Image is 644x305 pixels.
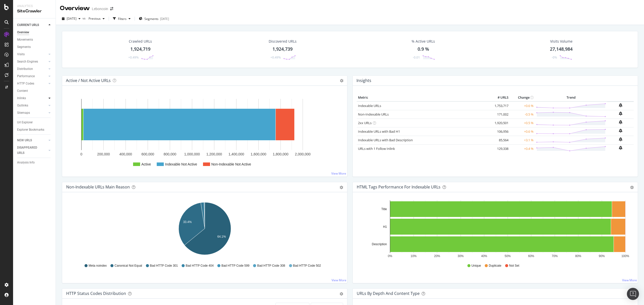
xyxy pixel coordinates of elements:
svg: A chart. [357,200,634,259]
div: -0.01 [413,55,420,60]
span: Unique [471,264,481,268]
th: # URLS [490,94,510,101]
div: bell-plus [619,120,622,124]
text: 70% [552,254,558,258]
div: 0.9 % [418,46,429,52]
div: Movements [17,37,33,42]
a: Movements [17,37,52,42]
a: View More [331,171,346,176]
div: Discovered URLs [269,39,297,44]
td: +0.4 % [510,144,535,153]
div: CURRENT URLS [17,22,39,28]
a: Explorer Bookmarks [17,127,52,132]
text: 40% [481,254,487,258]
span: Meta noindex [89,264,107,268]
div: Overview [60,4,90,13]
text: 0 [80,152,83,156]
div: arrow-right-arrow-left [110,7,113,11]
a: URLs with 1 Follow Inlink [358,146,395,151]
td: +3.1 % [510,136,535,144]
span: Segments [144,17,158,21]
text: 80% [575,254,581,258]
button: Previous [87,15,107,23]
div: Visits [17,52,25,57]
a: Sitemaps [17,110,47,116]
a: Search Engines [17,59,47,64]
a: Indexable URLs [358,103,381,108]
a: Outlinks [17,103,47,108]
td: 85,564 [490,136,510,144]
th: Trend [535,94,607,101]
button: Segments[DATE] [137,15,171,23]
td: +0.5 % [510,119,535,127]
a: Analysis Info [17,160,52,165]
div: Explorer Bookmarks [17,127,44,132]
a: Indexable URLs with Bad H1 [358,129,400,134]
div: Url Explorer [17,120,33,125]
div: Open Intercom Messenger [627,288,639,300]
a: Distribution [17,66,47,72]
span: Bad HTTP Code 301 [150,264,178,268]
text: Indexable Not Active [165,162,197,166]
text: 33.4% [183,220,192,224]
text: 1,800,000 [273,152,288,156]
text: 60% [528,254,534,258]
text: 64.1% [217,235,226,238]
td: 1,920,501 [490,119,510,127]
td: -0.5 % [510,110,535,119]
i: Options [340,79,343,82]
div: Filters [118,17,127,21]
a: HTTP Codes [17,81,47,86]
text: 10% [411,254,417,258]
text: 30% [458,254,464,258]
div: 1,924,739 [272,46,293,52]
span: Bad HTTP Code 502 [293,264,321,268]
a: Non-Indexable URLs [358,112,389,117]
text: 100% [621,254,629,258]
td: 171,002 [490,110,510,119]
div: DISAPPEARED URLS [17,145,43,156]
th: Metric [357,94,490,101]
a: DISAPPEARED URLS [17,145,47,156]
span: Duplicate [489,264,501,268]
text: Description [372,242,387,246]
span: Bad HTTP Code 308 [257,264,285,268]
div: -0% [552,55,557,60]
a: Overview [17,30,52,35]
text: Active [141,162,151,166]
td: 1,753,717 [490,101,510,110]
div: bell-plus [619,129,622,133]
div: +0.49% [128,55,139,60]
text: 2,000,000 [295,152,310,156]
a: View More [622,278,637,282]
div: [DATE] [160,17,169,21]
a: Indexable URLs with Bad Description [358,138,413,142]
div: HTML Tags Performance for Indexable URLs [357,184,440,189]
a: View More [332,278,346,282]
th: Change [510,94,535,101]
svg: A chart. [66,200,343,259]
div: HTTP Codes [17,81,34,86]
div: Segments [17,44,31,50]
button: Filters [111,15,133,23]
div: Overview [17,30,29,35]
span: Bad HTTP Code 404 [186,264,214,268]
div: Performance [17,74,35,79]
a: CURRENT URLS [17,22,47,28]
svg: A chart. [66,94,343,173]
text: 200,000 [97,152,110,156]
div: bell-plus [619,137,622,141]
text: H1 [383,225,387,229]
span: 2025 Sep. 25th [67,16,76,21]
span: Previous [87,16,101,21]
a: Performance [17,74,47,79]
div: SiteCrawler [17,8,52,14]
div: Inlinks [17,96,26,101]
h4: Insights [356,77,371,84]
a: NEW URLS [17,138,47,143]
text: 1,600,000 [251,152,266,156]
div: gear [340,186,343,189]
